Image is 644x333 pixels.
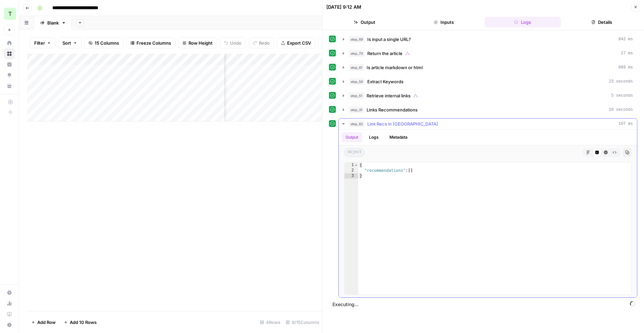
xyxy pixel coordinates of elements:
span: Link Recs in [GEOGRAPHIC_DATA] [367,121,438,127]
span: step_50 [349,78,365,85]
button: Output [326,17,403,28]
button: Logs [485,17,561,28]
a: Usage [4,298,15,309]
button: 15 Columns [84,38,123,48]
span: Undo [230,40,241,46]
a: Opportunities [4,70,15,81]
span: Freeze Columns [137,40,171,46]
button: Export CSV [277,38,315,48]
span: 888 ms [619,64,633,70]
button: Filter [30,38,55,48]
button: 842 ms [339,34,637,45]
button: 888 ms [339,62,637,73]
div: 4 Rows [257,317,283,328]
span: Add 10 Rows [70,319,97,326]
button: Sort [58,38,82,48]
a: Your Data [4,81,15,91]
span: 107 ms [619,121,633,127]
span: T [8,10,12,18]
span: Add Row [37,319,56,326]
button: Undo [220,38,246,48]
span: Toggle code folding, rows 1 through 3 [354,162,358,168]
a: Blank [34,16,72,30]
div: 107 ms [339,130,637,297]
span: Sort [62,40,71,46]
span: Return the article [367,50,402,57]
span: Executing... [330,299,637,310]
div: 2 [344,168,358,173]
button: Row Height [178,38,217,48]
button: Redo [249,38,274,48]
button: Add Row [27,317,60,328]
span: Retrieve internal links [367,92,411,99]
span: object [344,148,365,157]
button: Inputs [406,17,482,28]
button: 23 seconds [339,76,637,87]
button: Output [341,132,362,142]
div: 3 [344,173,358,179]
span: 5 seconds [611,93,633,99]
span: 23 seconds [609,79,633,85]
span: 27 ms [621,50,633,56]
button: Metadata [385,132,412,142]
span: Filter [34,40,45,46]
button: Details [563,17,640,28]
button: 5 seconds [339,90,637,101]
span: 15 Columns [95,40,119,46]
span: Links Recommendations [367,106,418,113]
div: 1 [344,162,358,168]
span: 842 ms [619,36,633,42]
button: 107 ms [339,118,637,129]
span: Extract Keywords [367,78,404,85]
button: 16 seconds [339,104,637,115]
button: Workspace: Teamed [4,5,15,22]
div: 8/15 Columns [283,317,322,328]
button: Add 10 Rows [60,317,101,328]
span: Redo [259,40,270,46]
button: Help + Support [4,320,15,330]
a: Insights [4,59,15,70]
button: 27 ms [339,48,637,59]
div: [DATE] 9:12 AM [326,4,361,10]
span: step_31 [349,106,364,113]
span: step_69 [349,36,365,43]
a: Learning Hub [4,309,15,320]
span: Export CSV [287,40,311,46]
div: Blank [47,19,59,26]
span: step_62 [349,121,365,127]
span: step_61 [349,64,364,71]
span: Is article markdown or html [367,64,423,71]
button: Logs [365,132,383,142]
button: Freeze Columns [126,38,175,48]
span: step_70 [349,50,365,57]
span: step_51 [349,92,364,99]
a: Settings [4,287,15,298]
a: Browse [4,48,15,59]
span: 16 seconds [609,107,633,113]
span: Is input a single URL? [367,36,411,43]
a: Home [4,38,15,48]
span: Row Height [189,40,213,46]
